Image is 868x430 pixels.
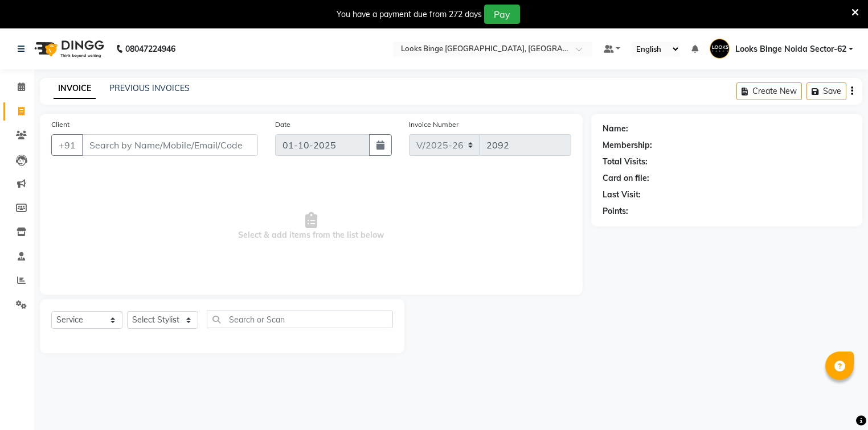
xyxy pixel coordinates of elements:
[337,9,482,20] div: You have a payment due from 272 days
[51,119,69,130] label: Client
[603,123,628,135] div: Name:
[207,311,393,328] input: Search or Scan
[51,169,571,283] span: Select & add items from the list below
[484,5,520,24] button: Pay
[806,82,846,100] button: Save
[820,384,857,419] iframe: chat widget
[275,119,290,130] label: Date
[54,78,96,99] a: INVOICE
[29,33,107,65] img: logo
[603,189,641,201] div: Last Visit:
[409,119,458,130] label: Invoice Number
[125,33,175,65] b: 08047224946
[603,156,648,168] div: Total Visits:
[82,134,258,156] input: Search by Name/Mobile/Email/Code
[603,172,649,184] div: Card on file:
[51,134,83,156] button: +91
[710,39,730,59] img: Looks Binge Noida Sector-62
[735,43,846,55] span: Looks Binge Noida Sector-62
[736,82,802,100] button: Create New
[603,205,628,217] div: Points:
[109,83,190,93] a: PREVIOUS INVOICES
[603,139,652,151] div: Membership:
